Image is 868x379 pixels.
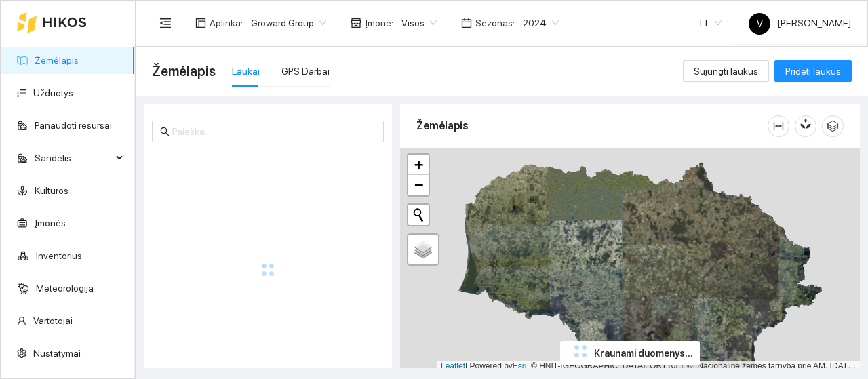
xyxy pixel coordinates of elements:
[33,348,81,359] a: Nustatymai
[36,283,94,294] a: Meteorologija
[416,106,768,145] div: Žemėlapis
[35,120,112,131] a: Panaudoti resursai
[774,66,852,77] a: Pridėti laukus
[749,18,851,28] span: [PERSON_NAME]
[437,361,860,372] div: | Powered by © HNIT-[GEOGRAPHIC_DATA]; ORT10LT ©, Nacionalinė žemės tarnyba prie AM, [DATE]-[DATE]
[594,346,693,361] span: Kraunami duomenys...
[683,60,769,82] button: Sujungti laukus
[523,13,559,33] span: 2024
[414,156,423,173] span: +
[408,205,429,225] button: Initiate a new search
[232,64,260,79] div: Laukai
[195,18,206,28] span: layout
[35,144,112,172] span: Sandėlis
[757,13,763,35] span: V
[694,64,758,79] span: Sujungti laukus
[774,60,852,82] button: Pridėti laukus
[35,218,66,228] a: Įmonės
[475,16,515,31] span: Sezonas :
[768,121,789,132] span: column-width
[683,66,769,77] a: Sujungti laukus
[414,176,423,193] span: −
[172,124,376,139] input: Paieška
[33,315,73,326] a: Vartotojai
[35,185,68,196] a: Kultūros
[351,18,361,28] span: shop
[768,115,789,137] button: column-width
[408,235,438,264] a: Layers
[408,155,429,175] a: Zoom in
[408,175,429,195] a: Zoom out
[529,361,531,371] span: |
[401,13,437,33] span: Visos
[33,87,73,98] a: Užduotys
[210,16,243,31] span: Aplinka :
[365,16,393,31] span: Įmonė :
[159,17,172,29] span: menu-fold
[700,13,722,33] span: LT
[160,127,170,136] span: search
[36,250,82,261] a: Inventorius
[152,60,216,82] span: Žemėlapis
[152,9,179,37] button: menu-fold
[251,13,326,33] span: Groward Group
[513,361,527,371] a: Esri
[441,361,465,371] a: Leaflet
[461,18,472,28] span: calendar
[785,64,841,79] span: Pridėti laukus
[281,64,330,79] div: GPS Darbai
[35,55,79,66] a: Žemėlapis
